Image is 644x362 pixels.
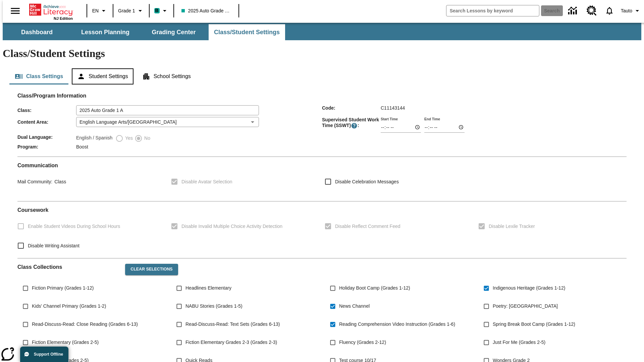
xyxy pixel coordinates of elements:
[339,321,455,328] span: Reading Comprehension Video Instruction (Grades 1-6)
[76,144,88,149] span: Boost
[20,347,68,362] button: Support Offline
[185,339,277,346] span: Fiction Elementary Grades 2-3 (Grades 2-3)
[29,3,73,16] a: Home
[185,303,243,310] span: NABU Stories (Grades 1-5)
[489,223,535,230] span: Disable Lexile Tracker
[17,134,76,140] span: Dual Language :
[601,2,618,19] a: Notifications
[181,7,231,14] span: 2025 Auto Grade 1 A
[446,5,539,16] input: search field
[381,105,405,111] span: C11143144
[89,5,111,17] button: Language: EN, Select a language
[339,303,370,310] span: News Channel
[185,321,280,328] span: Read-Discuss-Read: Text Sets (Grades 6-13)
[17,93,627,99] h2: Class/Program Information
[185,285,231,292] span: Headlines Elementary
[17,207,627,253] div: Coursework
[32,285,94,292] span: Fiction Primary (Grades 1-12)
[72,24,139,40] button: Lesson Planning
[92,7,99,14] span: EN
[3,47,641,60] h1: Class/Student Settings
[181,178,232,185] span: Disable Avatar Selection
[9,68,635,84] div: Class/Student Settings
[28,242,79,249] span: Disable Writing Assistant
[335,223,400,230] span: Disable Reflect Comment Feed
[3,24,70,40] button: Dashboard
[5,1,25,21] button: Open side menu
[29,2,73,20] div: Home
[424,116,440,121] label: End Time
[115,5,147,17] button: Grade: Grade 1, Select a grade
[181,223,282,230] span: Disable Invalid Multiple Choice Activity Detection
[17,99,627,151] div: Class/Program Information
[17,144,76,149] span: Program :
[143,135,150,142] span: No
[493,321,575,328] span: Spring Break Boot Camp (Grades 1-12)
[351,122,358,129] button: Supervised Student Work Time is the timeframe when students can take LevelSet and when lessons ar...
[17,108,76,113] span: Class :
[54,16,73,20] span: NJ Edition
[125,264,178,275] button: Clear Selections
[155,6,159,15] span: B
[32,303,106,310] span: Kids' Channel Primary (Grades 1-2)
[72,68,133,84] button: Student Settings
[493,285,565,292] span: Indigenous Heritage (Grades 1-12)
[137,68,196,84] button: School Settings
[152,5,171,17] button: Boost Class color is teal. Change class color
[17,264,120,270] h2: Class Collections
[123,135,133,142] span: Yes
[32,339,99,346] span: Fiction Elementary (Grades 2-5)
[3,24,286,40] div: SubNavbar
[76,105,259,115] input: Class
[3,23,641,40] div: SubNavbar
[76,134,112,142] label: English / Spanish
[564,2,583,20] a: Data Center
[339,285,410,292] span: Holiday Boot Camp (Grades 1-12)
[32,321,138,328] span: Read-Discuss-Read: Close Reading (Grades 6-13)
[621,7,632,14] span: Tauto
[17,179,52,184] span: Mail Community :
[17,207,627,213] h2: Course work
[322,117,381,129] span: Supervised Student Work Time (SSWT) :
[493,303,558,310] span: Poetry: [GEOGRAPHIC_DATA]
[322,105,381,111] span: Code :
[34,352,63,357] span: Support Offline
[583,2,601,20] a: Resource Center, Will open in new tab
[209,24,285,40] button: Class/Student Settings
[339,339,386,346] span: Fluency (Grades 2-12)
[76,117,259,127] div: English Language Arts/[GEOGRAPHIC_DATA]
[9,68,68,84] button: Class Settings
[140,24,207,40] button: Grading Center
[52,179,66,184] span: Class
[118,7,135,14] span: Grade 1
[28,223,120,230] span: Enable Student Videos During School Hours
[17,162,627,169] h2: Communication
[17,119,76,125] span: Content Area :
[618,5,644,17] button: Profile/Settings
[17,162,627,196] div: Communication
[493,339,545,346] span: Just For Me (Grades 2-5)
[381,116,398,121] label: Start Time
[335,178,399,185] span: Disable Celebration Messages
